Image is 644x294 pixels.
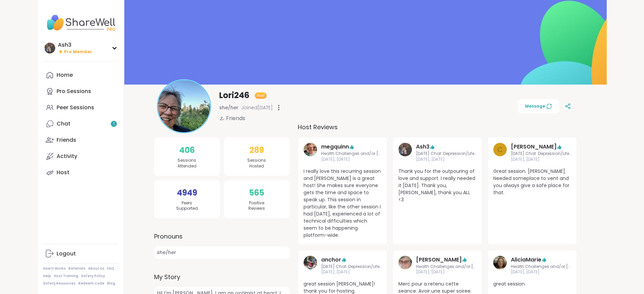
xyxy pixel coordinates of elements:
span: [DATE], [DATE] [321,157,381,162]
a: [PERSON_NAME] [511,143,557,151]
a: AliciaMarie [493,256,507,275]
a: Chat1 [43,116,119,132]
span: Message [525,103,552,109]
span: [DATE], [DATE] [416,157,476,162]
span: great session [493,280,571,288]
span: Friends [226,114,245,122]
a: FAQ [107,266,114,271]
a: Logout [43,246,119,262]
span: Lori246 [219,90,249,101]
span: Host [257,93,265,98]
span: Health Challenges and/or [MEDICAL_DATA] [416,264,476,270]
img: AliciaMarie [493,256,507,269]
div: Ash3 [58,41,92,49]
img: megquinn [304,143,317,156]
span: Sessions Attended [178,158,196,169]
a: Peer Sessions [43,99,119,116]
img: ShareWell Nav Logo [43,11,119,35]
a: Susan [398,256,412,275]
span: [DATE], [DATE] [416,269,476,275]
button: Message [518,99,559,113]
span: Sessions Hosted [247,158,266,169]
a: C [493,143,507,162]
a: Friends [43,132,119,148]
a: About Us [88,266,104,271]
a: Help [43,274,51,278]
a: Activity [43,148,119,164]
span: Health Challenges and/or [MEDICAL_DATA] [511,264,571,270]
a: Host [43,164,119,181]
label: Pronouns [154,232,290,241]
div: Home [57,71,73,79]
a: anchor [321,256,341,264]
img: Lori246 [158,80,210,132]
span: 565 [249,187,264,199]
span: she/her [154,246,290,259]
span: she/her [219,104,238,111]
a: AliciaMarie [511,256,541,264]
div: Peer Sessions [57,104,94,111]
span: Health Challenges and/or [MEDICAL_DATA] [321,151,381,157]
a: Redeem Code [78,281,104,286]
div: Host [57,169,69,176]
span: 1 [113,121,115,127]
a: Safety Resources [43,281,76,286]
span: 289 [249,144,264,156]
img: Ash3 [398,143,412,156]
span: C [497,144,503,155]
span: [DATE] Chat: Depression/Life Challenges [321,264,381,270]
div: Chat [57,120,70,128]
img: anchor [304,256,317,269]
span: [DATE], [DATE] [511,157,571,162]
span: [DATE], [DATE] [511,269,571,275]
a: megquinn [321,143,349,151]
div: Logout [57,250,76,257]
span: I really love this recurring session and [PERSON_NAME] is a great host! She makes sure everyone g... [304,168,381,239]
a: [PERSON_NAME] [416,256,462,264]
span: Great session. [PERSON_NAME]. Needed someplace to vent and you always give a safe place for that. [493,168,571,196]
div: Pro Sessions [57,88,91,95]
span: [DATE] Chat: Depression/Life Challenges [416,151,476,157]
a: Host Training [54,274,78,278]
img: Ash3 [44,43,55,53]
a: Pro Sessions [43,83,119,99]
div: Friends [57,136,76,144]
a: Ash3 [398,143,412,162]
span: Thank you for the outpouring of love and support. I really needed it [DATE]. Thank you, [PERSON_N... [398,168,476,203]
a: Blog [107,281,115,286]
span: 406 [179,144,195,156]
div: Activity [57,153,77,160]
a: Referrals [68,266,85,271]
a: Home [43,67,119,83]
span: [DATE] Chat: Depression/Life Challenges [511,151,571,157]
span: [DATE], [DATE] [321,269,381,275]
a: Ash3 [416,143,430,151]
a: anchor [304,256,317,275]
span: Pro Member [64,49,92,55]
a: Safety Policy [81,274,105,278]
img: Susan [398,256,412,269]
span: Joined [DATE] [241,104,273,111]
span: 4949 [177,187,197,199]
span: Positive Reviews [248,200,265,212]
a: megquinn [304,143,317,162]
a: How It Works [43,266,66,271]
span: Peers Supported [176,200,198,212]
label: My Story [154,272,290,281]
